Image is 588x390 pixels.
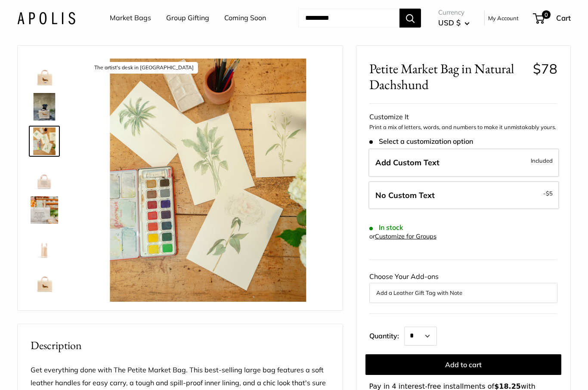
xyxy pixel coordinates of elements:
h2: Description [31,337,330,354]
button: Search [399,9,421,28]
a: description_Elevated any trip to the market [29,195,60,226]
img: Petite Market Bag in Natural Dachshund [31,59,58,86]
span: $5 [546,190,553,197]
button: Add to cart [365,354,561,375]
label: Add Custom Text [368,149,559,177]
img: description_Seal of authenticity printed on the backside of every bag. [31,162,58,189]
a: 0 Cart [534,11,571,25]
div: Choose Your Add-ons [369,270,557,303]
span: Cart [556,13,571,22]
div: Customize It [369,111,557,124]
span: Select a customization option [369,137,473,145]
a: Group Gifting [166,12,209,25]
img: description_The artist's desk in Ventura CA [87,59,330,302]
a: Petite Market Bag in Natural Dachshund [29,91,60,122]
a: description_Seal of authenticity printed on the backside of every bag. [29,160,60,191]
input: Search... [298,9,399,28]
div: or [369,231,436,242]
img: description_Side view of the Petite Market Bag [31,231,58,258]
p: Print a mix of letters, words, and numbers to make it unmistakably yours. [369,123,557,132]
img: Petite Market Bag in Natural Dachshund [31,93,58,121]
span: USD $ [438,18,461,27]
label: Quantity: [369,324,404,346]
span: Included [531,155,553,166]
a: Customize for Groups [375,232,436,240]
button: USD $ [438,16,470,30]
span: $78 [533,60,557,77]
button: Add a Leather Gift Tag with Note [376,288,551,298]
img: description_The artist's desk in Ventura CA [31,127,58,155]
span: No Custom Text [375,190,435,200]
a: description_Side view of the Petite Market Bag [29,229,60,260]
span: Petite Market Bag in Natural Dachshund [369,61,526,93]
a: My Account [488,13,519,23]
span: - [543,188,553,198]
div: The artist's desk in [GEOGRAPHIC_DATA] [90,62,198,74]
span: Currency [438,6,470,19]
a: Coming Soon [224,12,266,25]
a: description_The artist's desk in Ventura CA [29,126,60,157]
img: Apolis [17,12,75,24]
a: Petite Market Bag in Natural Dachshund [29,57,60,88]
span: In stock [369,223,403,232]
a: Market Bags [110,12,151,25]
a: Petite Market Bag in Natural Dachshund [29,263,60,294]
span: Add Custom Text [375,158,439,167]
span: 0 [542,10,551,19]
label: Leave Blank [368,181,559,210]
img: Petite Market Bag in Natural Dachshund [31,265,58,293]
img: description_Elevated any trip to the market [31,196,58,224]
